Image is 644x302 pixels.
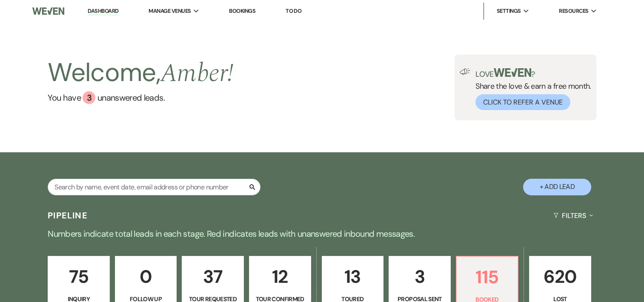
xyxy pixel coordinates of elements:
p: 37 [187,262,238,291]
span: Resources [559,7,588,15]
button: Filters [550,204,596,227]
h2: Welcome, [48,55,233,91]
h3: Pipeline [48,209,88,221]
p: 75 [53,262,104,291]
p: 115 [462,263,513,291]
p: 3 [394,262,445,291]
img: loud-speaker-illustration.svg [460,68,470,75]
p: 12 [255,262,306,291]
span: Amber ! [160,54,233,93]
div: 3 [83,91,95,104]
div: Share the love & earn a free month. [470,68,591,110]
p: 620 [535,262,586,291]
span: Manage Venues [149,7,191,15]
p: Love ? [475,68,591,78]
a: Dashboard [88,7,118,15]
input: Search by name, event date, email address or phone number [48,179,260,195]
p: Numbers indicate total leads in each stage. Red indicates leads with unanswered inbound messages. [16,227,629,241]
a: Bookings [229,7,255,15]
a: To Do [286,7,301,15]
img: weven-logo-green.svg [494,68,532,77]
span: Settings [497,7,521,15]
button: Click to Refer a Venue [475,94,570,110]
img: Weven Logo [32,2,64,20]
p: 0 [120,262,172,291]
a: You have 3 unanswered leads. [48,91,233,104]
p: 13 [327,262,378,291]
button: + Add Lead [523,179,591,195]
